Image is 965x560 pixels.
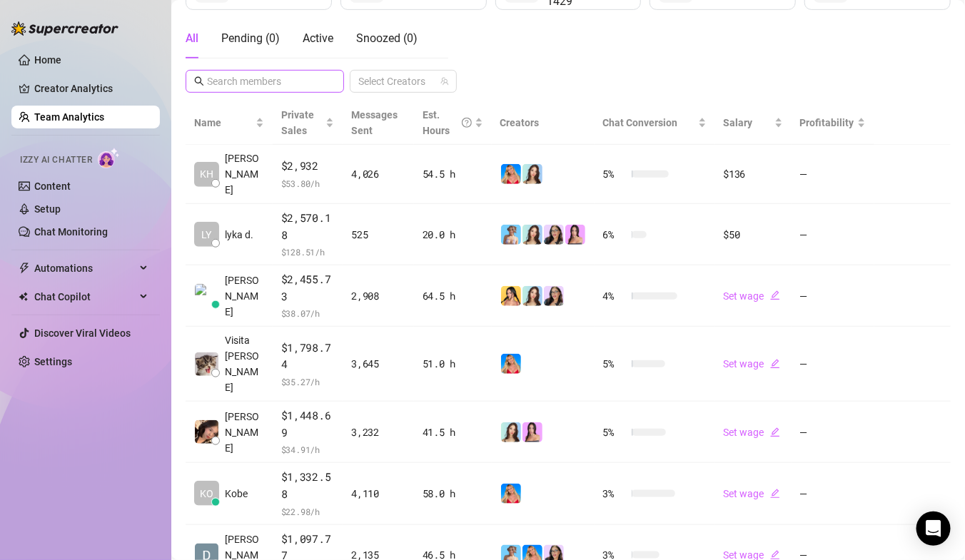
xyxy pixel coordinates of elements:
div: 58.0 h [423,486,483,502]
div: 64.5 h [423,288,483,304]
span: KH [200,166,213,182]
span: question-circle [462,107,472,138]
td: — [792,145,874,204]
span: 5 % [603,166,626,182]
div: 51.0 h [423,356,483,372]
a: Team Analytics [34,111,104,123]
td: — [792,463,874,524]
span: $ 128.51 /h [281,245,335,259]
img: Amelia [522,164,542,184]
img: Joyce Valerio [195,420,218,444]
img: Chat Copilot [19,292,28,302]
div: 3,645 [351,356,405,372]
span: Messages Sent [351,109,398,136]
span: 3 % [603,486,626,502]
img: Rynn [522,422,542,442]
th: Name [186,101,273,145]
div: 4,110 [351,486,405,502]
img: Sami [544,286,564,306]
span: Visita [PERSON_NAME] [225,332,264,395]
img: Amelia [501,422,521,442]
span: Automations [34,257,136,280]
input: Search members [207,73,324,89]
a: Setup [34,203,61,215]
span: 5 % [603,424,626,440]
img: Amelia [522,225,542,245]
span: $1,332.58 [281,469,335,502]
span: $ 35.27 /h [281,375,335,389]
a: Set wageedit [724,488,780,499]
span: Name [194,115,253,131]
img: logo-BBDzfeDw.svg [11,21,118,36]
img: Amelia [522,286,542,306]
span: lyka d. [225,227,253,243]
div: 54.5 h [423,166,483,182]
a: Settings [34,356,72,367]
span: team [440,77,449,86]
td: — [792,327,874,402]
span: thunderbolt [19,263,30,274]
span: Profitability [800,117,854,128]
a: Set wageedit [724,427,780,438]
span: Active [303,31,333,45]
img: Visita Renz Edw… [195,352,218,376]
div: 3,232 [351,424,405,440]
span: $2,932 [281,158,335,175]
div: 20.0 h [423,227,483,243]
img: Ashley [501,484,521,504]
a: Set wageedit [724,290,780,302]
td: — [792,402,874,463]
div: 525 [351,227,405,243]
span: Snoozed ( 0 ) [356,31,418,45]
span: KO [200,486,213,502]
a: Chat Monitoring [34,226,108,238]
span: $2,570.18 [281,210,335,243]
span: edit [770,290,780,300]
div: $136 [724,166,783,182]
td: — [792,204,874,265]
img: AI Chatter [98,148,120,168]
span: 5 % [603,356,626,372]
img: Vanessa [501,225,521,245]
a: Creator Analytics [34,77,148,100]
a: Set wageedit [724,358,780,370]
th: Creators [492,101,595,145]
span: Chat Conversion [603,117,678,128]
span: $1,448.69 [281,407,335,441]
div: 2,908 [351,288,405,304]
img: Sami [544,225,564,245]
span: $ 34.91 /h [281,442,335,457]
div: Open Intercom Messenger [916,511,951,546]
img: Ashley [501,164,521,184]
td: — [792,265,874,327]
img: Rynn [565,225,585,245]
span: Chat Copilot [34,285,136,308]
a: Content [34,180,71,192]
div: Est. Hours [423,107,472,138]
span: $ 53.80 /h [281,176,335,190]
div: All [186,30,198,47]
span: edit [770,359,780,369]
span: edit [770,489,780,499]
div: 41.5 h [423,424,483,440]
span: Private Sales [281,109,314,136]
span: search [194,76,204,86]
img: Jocelyn [501,286,521,306]
span: $2,455.73 [281,271,335,305]
a: Discover Viral Videos [34,327,131,339]
img: Paul James Sori… [195,284,218,307]
span: 4 % [603,288,626,304]
div: 4,026 [351,166,405,182]
span: Kobe [225,486,248,502]
span: $ 38.07 /h [281,306,335,320]
span: $ 22.98 /h [281,504,335,519]
span: LY [202,227,212,243]
span: Salary [724,117,753,128]
span: 6 % [603,227,626,243]
div: $50 [724,227,783,243]
span: [PERSON_NAME] [225,409,264,456]
span: edit [770,427,780,437]
img: Ashley [501,354,521,374]
span: edit [770,550,780,560]
span: Izzy AI Chatter [20,153,92,167]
